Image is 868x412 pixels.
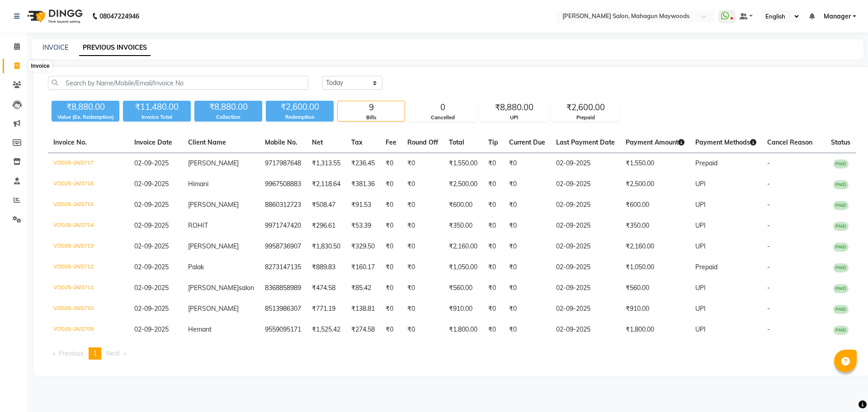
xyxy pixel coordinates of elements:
[346,278,380,299] td: ₹85.42
[483,257,504,278] td: ₹0
[551,319,620,340] td: 02-09-2025
[307,257,346,278] td: ₹889.83
[620,174,690,195] td: ₹2,500.00
[48,278,129,299] td: V/2025-26/2711
[346,257,380,278] td: ₹160.17
[188,284,239,292] span: [PERSON_NAME]
[833,159,849,169] span: PAID
[134,180,169,188] span: 02-09-2025
[188,325,212,333] span: Hemant
[259,174,307,195] td: 9967508883
[402,299,443,319] td: ₹0
[443,319,483,340] td: ₹1,800.00
[767,304,770,313] span: -
[556,138,615,146] span: Last Payment Date
[402,174,443,195] td: ₹0
[380,174,402,195] td: ₹0
[551,195,620,215] td: 02-09-2025
[449,138,464,146] span: Total
[402,195,443,215] td: ₹0
[767,325,770,333] span: -
[551,174,620,195] td: 02-09-2025
[346,215,380,236] td: ₹53.39
[443,174,483,195] td: ₹2,500.00
[695,325,706,333] span: UPI
[307,153,346,174] td: ₹1,313.55
[194,101,262,113] div: ₹8,880.00
[483,299,504,319] td: ₹0
[28,61,52,71] div: Invoice
[380,299,402,319] td: ₹0
[824,12,851,21] span: Manager
[551,257,620,278] td: 02-09-2025
[134,263,169,271] span: 02-09-2025
[42,43,68,51] a: INVOICE
[620,153,690,174] td: ₹1,550.00
[620,236,690,257] td: ₹2,160.00
[188,138,226,146] span: Client Name
[481,101,547,114] div: ₹8,880.00
[402,257,443,278] td: ₹0
[188,263,204,271] span: Palak
[259,215,307,236] td: 9971747420
[188,242,239,250] span: [PERSON_NAME]
[134,304,169,313] span: 02-09-2025
[346,174,380,195] td: ₹381.36
[134,138,172,146] span: Invoice Date
[23,4,85,29] img: logo
[767,138,812,146] span: Cancel Reason
[48,153,129,174] td: V/2025-26/2717
[626,138,684,146] span: Payment Amount
[443,153,483,174] td: ₹1,550.00
[504,236,551,257] td: ₹0
[123,101,191,113] div: ₹11,480.00
[483,215,504,236] td: ₹0
[620,257,690,278] td: ₹1,050.00
[188,159,239,167] span: [PERSON_NAME]
[833,222,849,231] span: PAID
[259,236,307,257] td: 9958736907
[188,221,208,229] span: ROHIT
[551,215,620,236] td: 02-09-2025
[620,215,690,236] td: ₹350.00
[338,101,405,114] div: 9
[346,319,380,340] td: ₹274.58
[48,257,129,278] td: V/2025-26/2712
[833,305,849,314] span: PAID
[695,242,706,250] span: UPI
[402,236,443,257] td: ₹0
[483,174,504,195] td: ₹0
[346,299,380,319] td: ₹138.81
[695,180,706,188] span: UPI
[259,153,307,174] td: 9717987648
[346,195,380,215] td: ₹91.53
[380,278,402,299] td: ₹0
[620,278,690,299] td: ₹560.00
[48,347,856,360] nav: Pagination
[380,153,402,174] td: ₹0
[265,138,297,146] span: Mobile No.
[402,153,443,174] td: ₹0
[483,236,504,257] td: ₹0
[259,278,307,299] td: 8368858989
[402,319,443,340] td: ₹0
[53,138,87,146] span: Invoice No.
[552,101,619,114] div: ₹2,600.00
[134,221,169,229] span: 02-09-2025
[402,278,443,299] td: ₹0
[259,319,307,340] td: 9559095171
[443,236,483,257] td: ₹2,160.00
[79,40,151,56] a: PREVIOUS INVOICES
[504,278,551,299] td: ₹0
[346,153,380,174] td: ₹236.45
[767,242,770,250] span: -
[483,319,504,340] td: ₹0
[52,101,119,113] div: ₹8,880.00
[307,236,346,257] td: ₹1,830.50
[443,299,483,319] td: ₹910.00
[833,263,849,272] span: PAID
[380,319,402,340] td: ₹0
[504,195,551,215] td: ₹0
[346,236,380,257] td: ₹329.50
[188,201,239,209] span: [PERSON_NAME]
